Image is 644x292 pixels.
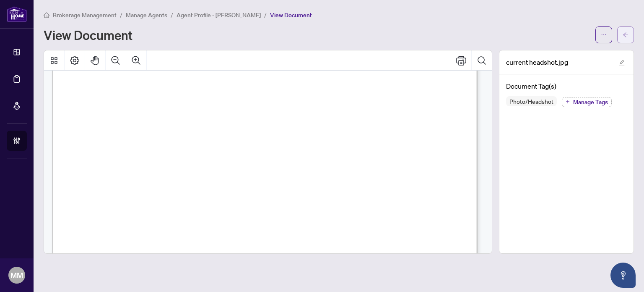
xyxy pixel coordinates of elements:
span: Brokerage Management [53,11,117,19]
span: Manage Tags [573,99,608,105]
span: arrow-left [623,32,628,38]
span: MM [10,269,23,281]
li: / [120,10,122,20]
span: home [44,12,49,18]
span: Photo/Headshot [506,98,557,104]
li: / [264,10,267,20]
span: edit [619,60,625,66]
li: / [171,10,173,20]
img: logo [7,6,27,22]
span: current headshot.jpg [506,57,568,67]
h1: View Document [44,28,132,42]
span: View Document [270,11,312,19]
span: Agent Profile - [PERSON_NAME] [177,11,261,19]
span: ellipsis [601,32,607,38]
button: Open asap [610,263,636,288]
button: Manage Tags [562,97,612,107]
span: plus [566,100,570,104]
span: Manage Agents [126,11,167,19]
h4: Document Tag(s) [506,81,627,91]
